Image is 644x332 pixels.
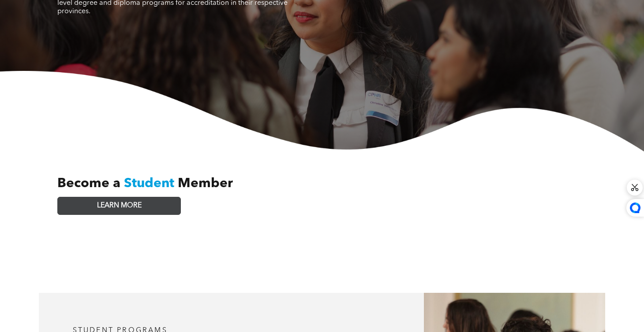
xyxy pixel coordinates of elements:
[57,177,120,190] span: Become a
[124,177,174,190] span: Student
[178,177,233,190] span: Member
[57,197,181,215] a: LEARN MORE
[97,202,142,210] span: LEARN MORE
